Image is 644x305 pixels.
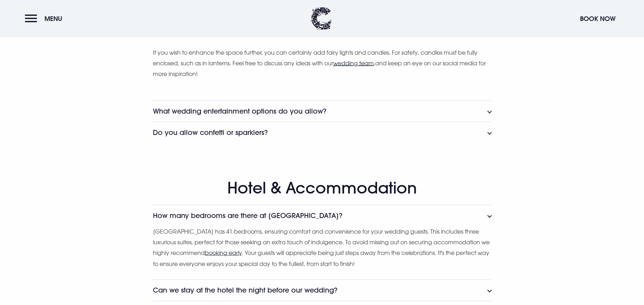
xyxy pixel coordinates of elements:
[153,179,491,197] h2: Hotel & Accommodation
[153,47,491,91] p: If you wish to enhance the space further, you can certainly add fairy lights and candles. For saf...
[153,286,337,294] h3: Can we stay at the hotel the night before our wedding?
[153,107,326,115] h3: What wedding entertainment options do you allow?
[576,11,619,26] button: Book Now
[153,212,342,220] h3: How many bedrooms are there at [GEOGRAPHIC_DATA]?
[204,249,241,256] a: booking early
[153,100,491,122] button: What wedding entertainment options do you allow?
[44,15,62,23] span: Menu
[153,122,491,143] button: Do you allow confetti or sparklers?
[310,7,332,30] img: Clandeboye Lodge
[153,205,491,226] button: How many bedrooms are there at [GEOGRAPHIC_DATA]?
[333,60,373,67] u: wedding team
[153,279,491,301] button: Can we stay at the hotel the night before our wedding?
[153,226,491,269] p: [GEOGRAPHIC_DATA] has 41 bedrooms, ensuring comfort and convenience for your wedding guests. This...
[25,11,66,26] button: Menu
[153,129,267,137] h3: Do you allow confetti or sparklers?
[333,60,375,67] a: wedding team,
